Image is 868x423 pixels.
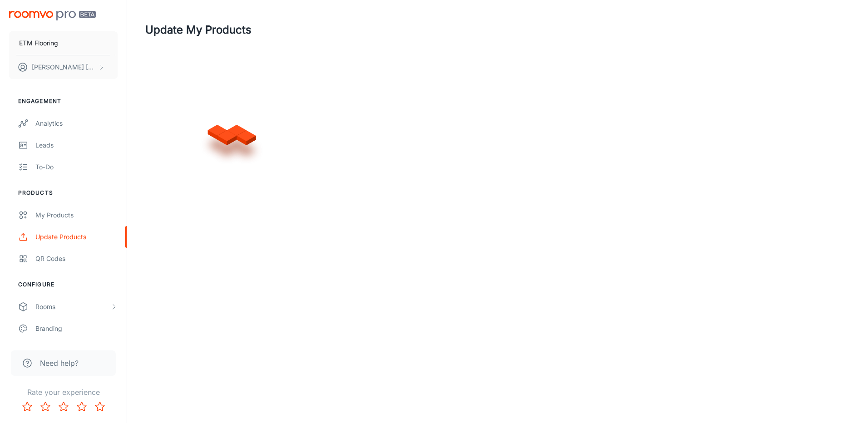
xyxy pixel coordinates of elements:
[145,22,252,38] h1: Update My Products
[35,162,118,172] div: To-do
[35,210,118,220] div: My Products
[9,31,118,55] button: ETM Flooring
[35,118,118,128] div: Analytics
[32,62,96,72] p: [PERSON_NAME] [PERSON_NAME]
[35,232,118,242] div: Update Products
[35,140,118,150] div: Leads
[9,55,118,79] button: [PERSON_NAME] [PERSON_NAME]
[19,38,58,48] p: ETM Flooring
[9,11,96,20] img: Roomvo PRO Beta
